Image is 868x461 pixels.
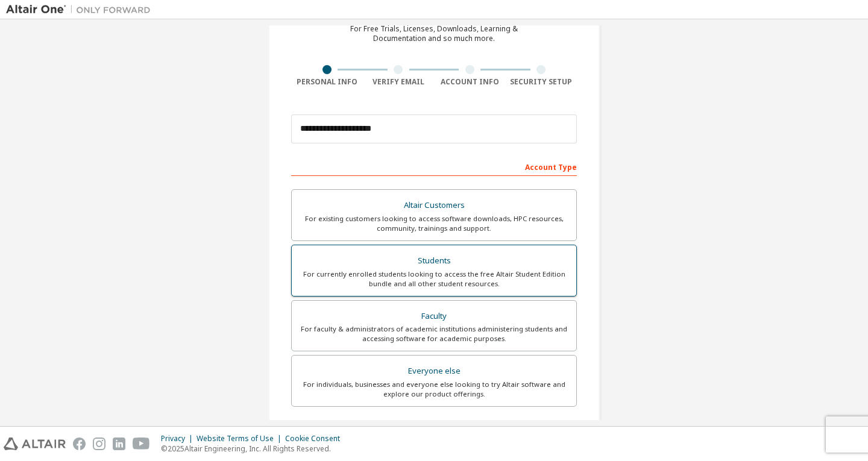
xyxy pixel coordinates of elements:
[93,437,105,450] img: instagram.svg
[299,380,569,399] div: For individuals, businesses and everyone else looking to try Altair software and explore our prod...
[299,269,569,289] div: For currently enrolled students looking to access the free Altair Student Edition bundle and all ...
[299,363,569,380] div: Everyone else
[133,437,150,450] img: youtube.svg
[299,197,569,214] div: Altair Customers
[299,214,569,233] div: For existing customers looking to access software downloads, HPC resources, community, trainings ...
[506,77,577,87] div: Security Setup
[4,437,66,450] img: altair_logo.svg
[197,434,285,444] div: Website Terms of Use
[6,4,157,16] img: Altair One
[434,77,506,87] div: Account Info
[291,77,363,87] div: Personal Info
[299,308,569,325] div: Faculty
[285,434,347,444] div: Cookie Consent
[350,24,518,43] div: For Free Trials, Licenses, Downloads, Learning & Documentation and so much more.
[161,444,347,454] p: © 2025 Altair Engineering, Inc. All Rights Reserved.
[73,437,86,450] img: facebook.svg
[299,252,569,269] div: Students
[363,77,435,87] div: Verify Email
[299,324,569,343] div: For faculty & administrators of academic institutions administering students and accessing softwa...
[291,157,577,176] div: Account Type
[161,434,197,444] div: Privacy
[113,437,125,450] img: linkedin.svg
